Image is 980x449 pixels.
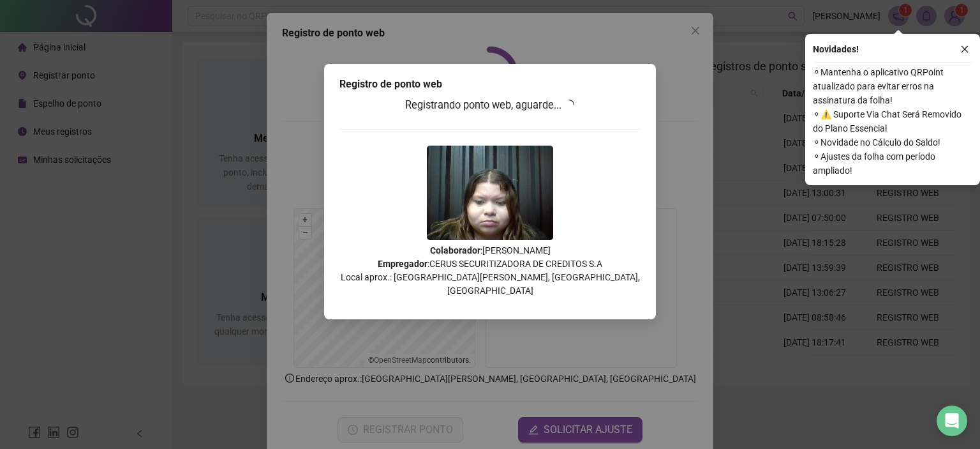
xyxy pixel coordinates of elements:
strong: Empregador [378,259,427,269]
img: 2Q== [427,146,553,240]
span: ⚬ Ajustes da folha com período ampliado! [813,149,972,178]
span: ⚬ ⚠️ Suporte Via Chat Será Removido do Plano Essencial [813,107,972,135]
h3: Registrando ponto web, aguarde... [339,97,641,114]
span: close [960,45,969,54]
span: loading [563,99,575,110]
span: ⚬ Mantenha o aplicativo QRPoint atualizado para evitar erros na assinatura da folha! [813,65,972,107]
span: ⚬ Novidade no Cálculo do Saldo! [813,135,972,149]
div: Open Intercom Messenger [937,406,967,436]
div: Registro de ponto web [339,77,641,92]
span: Novidades ! [813,42,859,56]
p: : [PERSON_NAME] : CERUS SECURITIZADORA DE CREDITOS S.A Local aprox.: [GEOGRAPHIC_DATA][PERSON_NAM... [339,244,641,298]
strong: Colaborador [430,245,480,255]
